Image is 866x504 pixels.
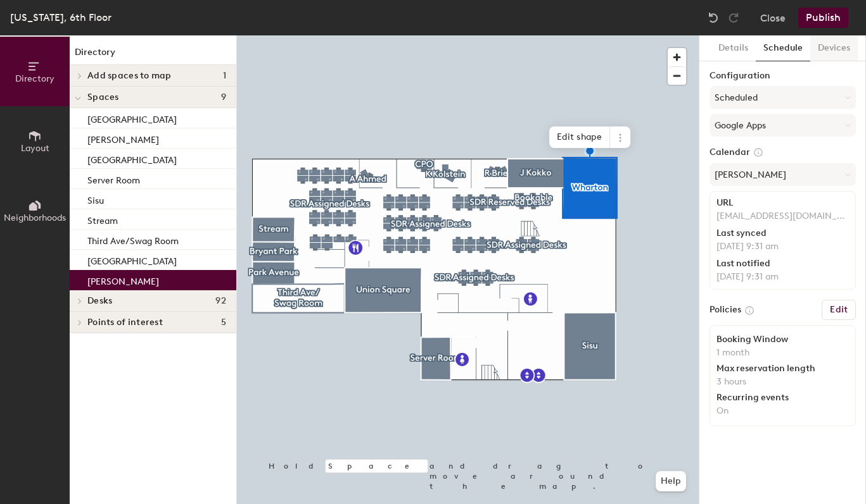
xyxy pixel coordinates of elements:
h6: Edit [830,305,848,315]
button: Help [656,471,686,491]
button: Details [711,35,756,61]
div: [US_STATE], 6th Floor [10,9,111,25]
button: Close [760,8,786,28]
button: Scheduled [710,86,856,109]
div: Recurring events [716,393,849,403]
p: [PERSON_NAME] [87,131,159,145]
img: Redo [727,11,740,24]
span: Edit shape [549,126,610,148]
p: [GEOGRAPHIC_DATA] [87,252,177,267]
p: Server Room [87,171,140,186]
p: [PERSON_NAME] [87,273,159,287]
div: URL [716,198,849,208]
div: Max reservation length [716,364,849,374]
span: Spaces [87,92,119,102]
p: [GEOGRAPHIC_DATA] [87,151,177,166]
label: Calendar [710,147,856,158]
span: Add spaces to map [87,71,172,81]
label: Configuration [710,71,856,81]
span: 1 [223,71,226,81]
p: 3 hours [716,376,849,388]
label: Policies [710,305,741,315]
p: Third Ave/Swag Room [87,232,179,247]
div: Booking Window [716,335,849,345]
p: On [716,405,849,417]
span: Points of interest [87,317,163,328]
p: [GEOGRAPHIC_DATA] [87,111,177,125]
p: Sisu [87,192,104,206]
p: 1 month [716,347,849,359]
button: [PERSON_NAME] [710,163,856,186]
p: [EMAIL_ADDRESS][DOMAIN_NAME] [716,211,849,222]
img: Undo [707,11,720,24]
span: 5 [221,317,226,328]
button: Devices [810,35,858,61]
p: Stream [87,212,118,226]
span: 92 [215,296,226,306]
span: Neighborhoods [4,212,66,223]
button: Google Apps [710,114,856,137]
p: [DATE] 9:31 am [716,271,849,283]
div: Last synced [716,228,849,238]
button: Edit [822,300,856,320]
button: Schedule [756,35,810,61]
div: Last notified [716,259,849,269]
span: 9 [221,92,226,102]
span: Directory [15,73,54,84]
span: Layout [21,143,49,154]
span: Desks [87,296,112,306]
h1: Directory [70,46,236,65]
p: [DATE] 9:31 am [716,241,849,252]
button: Publish [798,8,848,28]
